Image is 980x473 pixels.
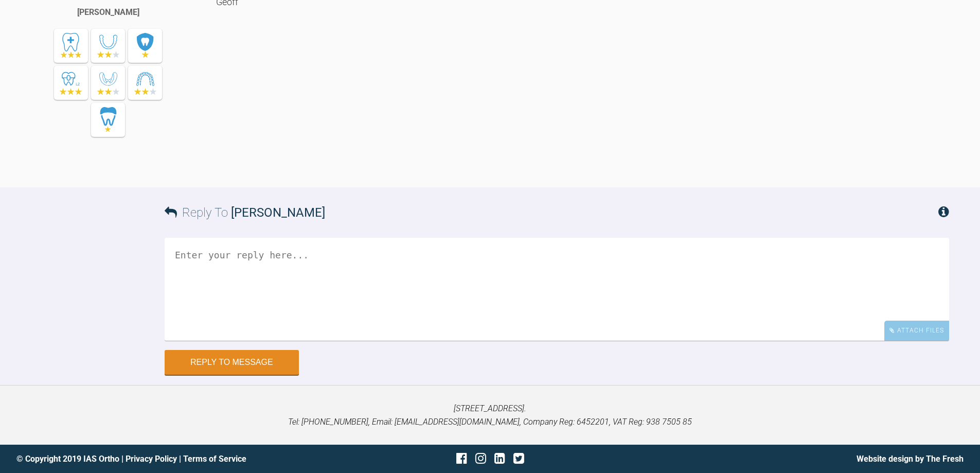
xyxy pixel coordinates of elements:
a: Terms of Service [183,454,246,464]
a: Privacy Policy [126,454,177,464]
p: [STREET_ADDRESS]. Tel: [PHONE_NUMBER], Email: [EMAIL_ADDRESS][DOMAIN_NAME], Company Reg: 6452201,... [16,402,964,428]
span: [PERSON_NAME] [231,205,325,220]
a: Website design by The Fresh [857,454,964,464]
div: © Copyright 2019 IAS Ortho | | [16,452,332,466]
div: [PERSON_NAME] [77,6,139,19]
h3: Reply To [165,203,325,222]
button: Reply to Message [165,350,299,375]
div: Attach Files [884,321,949,341]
